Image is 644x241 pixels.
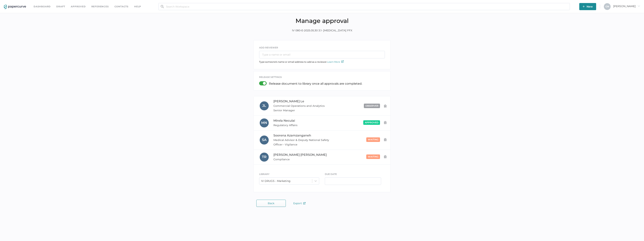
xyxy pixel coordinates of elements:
span: waiting [368,155,378,158]
span: Medical Advisor & Deputy National Safety Officer • Vigilance [273,138,330,147]
span: ADD REVIEWER [259,46,278,49]
span: approved [365,121,378,124]
img: external-link-icon.7ec190a1.svg [303,202,305,204]
span: Regulatory Affairs [273,123,330,127]
span: Export [293,202,305,205]
img: delete [384,155,387,158]
a: Learn More [327,60,344,63]
button: New [579,3,596,10]
span: Mirela Neculai [273,119,295,122]
input: Type a name or email [259,51,385,58]
h1: Manage approval [3,17,641,24]
span: J L [262,104,266,108]
div: help [134,5,141,9]
span: M N [261,121,267,125]
button: Export [290,200,309,207]
span: T R [262,155,266,159]
i: arrow_right [637,5,640,7]
span: IV 080-E-2025.05.30 3.1- [MEDICAL_DATA] FFX [292,29,352,33]
span: waiting [368,138,378,141]
span: C N [606,5,609,8]
span: Commercial Operations and Analytics Senior Manager [273,104,330,113]
span: Compliance [273,157,330,162]
span: DUE DATE [325,173,337,175]
span: release settings [259,76,282,78]
img: delete [384,138,387,141]
span: New [583,3,593,10]
button: Back [256,200,286,207]
span: Back [268,202,274,205]
p: Release document to library once all approvals are completed. [269,82,362,85]
a: Dashboard [34,5,51,9]
span: Soorena Azamzanganeh [273,134,311,137]
img: search.bf03fe8b.svg [161,5,164,8]
a: Contacts [114,5,129,9]
span: [PERSON_NAME] [613,5,640,8]
span: [PERSON_NAME] Le [273,99,304,103]
img: papercurve-logo-colour.7244d18c.svg [4,5,26,9]
img: delete [384,105,387,108]
span: [PERSON_NAME] [PERSON_NAME] [273,153,327,157]
input: Search Workspace [158,3,570,10]
img: plus-white.e19ec114.svg [583,5,585,8]
img: delete [384,121,387,124]
a: Draft [56,5,65,9]
span: LIBRARY [259,173,269,175]
span: S A [262,138,266,142]
a: Approved [71,5,86,9]
div: IV DRUGS - Marketing [261,179,290,183]
span: Type someone's name or email address to add as a reviewer. [259,60,344,63]
img: external-link-icon.7ec190a1.svg [341,60,344,63]
a: References [91,5,109,9]
span: observer [365,104,378,107]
